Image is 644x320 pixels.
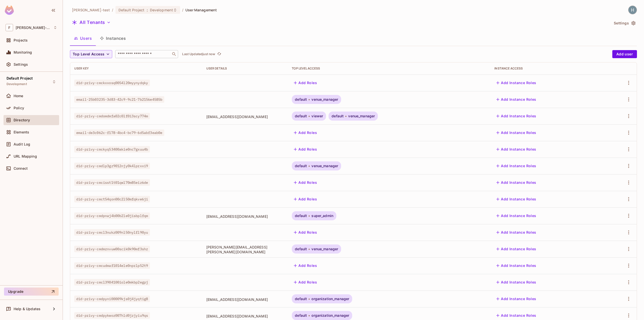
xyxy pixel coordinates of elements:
[74,66,198,70] div: User Key
[206,114,284,119] span: [EMAIL_ADDRESS][DOMAIN_NAME]
[628,6,637,14] img: Harun Akgun
[612,19,637,27] button: Settings
[311,313,349,317] span: organization_manager
[150,8,173,12] span: Development
[295,214,307,218] span: default
[206,314,284,318] span: [EMAIL_ADDRESS][DOMAIN_NAME]
[292,195,319,203] button: Add Roles
[5,6,14,15] img: SReyMgAAAABJRU5ErkJggg==
[494,79,538,87] button: Add Instance Roles
[112,8,113,12] li: /
[14,166,28,170] span: Connect
[295,114,307,118] span: default
[311,297,349,301] span: organization_manager
[74,196,150,202] span: did-privy-cmct54qon00c2l50mfqkve6ji
[7,82,27,86] span: Development
[292,179,319,187] button: Add Roles
[292,79,319,87] button: Add Roles
[74,80,150,86] span: did-privy-cmckxxosq0054l20myynydqky
[311,164,338,168] span: venue_manager
[494,262,538,270] button: Add Instance Roles
[74,163,150,169] span: did-privy-cmdlp3gz9012njy0k4lprxxi9
[14,50,32,54] span: Monitoring
[295,297,307,301] span: default
[206,214,284,219] span: [EMAIL_ADDRESS][DOMAIN_NAME]
[70,32,96,45] button: Users
[494,112,538,120] button: Add Instance Roles
[217,52,221,57] span: refresh
[14,62,28,66] span: Settings
[348,114,375,118] span: venue_manager
[14,118,30,122] span: Directory
[118,8,145,12] span: Default Project
[332,114,344,118] span: default
[74,246,150,252] span: did-privy-cmdmznvuw00scik0k90mf3shz
[14,38,28,42] span: Projects
[311,214,333,218] span: super_admin
[74,129,164,136] span: email-de3c062c-f178-4bc4-bc79-6d5abf3eab0e
[215,51,222,57] span: Click to refresh data
[494,66,598,70] div: Instance Access
[494,245,538,253] button: Add Instance Roles
[311,97,338,101] span: venue_manager
[14,106,24,110] span: Policy
[292,66,486,70] div: Top Level Access
[295,247,307,251] span: default
[73,51,104,57] span: Top Level Access
[96,32,130,45] button: Instances
[206,66,284,70] div: User Details
[74,179,150,186] span: did-privy-cmcisst1t01qwl70m85eiz6de
[70,18,113,26] button: All Tenants
[74,279,150,286] span: did-privy-cmcl3904100iole0mkbp2egpj
[70,50,112,58] button: Top Level Access
[182,52,215,56] p: Last Updated just now
[4,288,59,296] button: Upgrade
[74,296,150,302] span: did-privy-cmdpyni00009kjs0j4jyqtig8
[494,145,538,153] button: Add Instance Roles
[295,97,307,101] span: default
[494,295,538,303] button: Add Instance Roles
[494,162,538,170] button: Add Instance Roles
[494,129,538,137] button: Add Instance Roles
[74,229,150,236] span: did-privy-cmcl3nukz009nl50nylfl90yu
[206,297,284,302] span: [EMAIL_ADDRESS][DOMAIN_NAME]
[311,114,323,118] span: viewer
[494,278,538,286] button: Add Instance Roles
[74,212,150,219] span: did-privy-cmdpnaj4b00b2le0jisbplfqm
[292,278,319,286] button: Add Roles
[16,26,51,30] span: Workspace: finch-test
[494,311,538,319] button: Add Instance Roles
[74,262,150,269] span: did-privy-cmcudmaf1014ele0nprlp52t9
[292,129,319,137] button: Add Roles
[295,164,307,168] span: default
[14,130,29,134] span: Elements
[311,247,338,251] span: venue_manager
[182,8,183,12] li: /
[494,179,538,187] button: Add Instance Roles
[494,212,538,220] button: Add Instance Roles
[292,228,319,236] button: Add Roles
[612,50,637,58] button: Add user
[146,8,148,12] span: :
[14,142,30,146] span: Audit Log
[216,51,222,57] button: refresh
[6,24,13,31] span: F
[14,154,37,158] span: URL Mapping
[74,96,164,103] span: email-25b03235-3d83-42c9-9c21-7b2156e4585b
[494,95,538,103] button: Add Instance Roles
[14,94,23,98] span: Home
[14,307,41,311] span: Help & Updates
[74,312,150,319] span: did-privy-cmdpykwoz007hld0jzjyiu9qs
[295,313,307,317] span: default
[72,8,110,12] span: the active workspace
[74,146,150,153] span: did-privy-cmckyq53400akie0nc7gxuu4b
[494,195,538,203] button: Add Instance Roles
[7,76,33,80] span: Default Project
[292,145,319,153] button: Add Roles
[494,228,538,236] button: Add Instance Roles
[185,8,217,12] span: User Management
[74,113,150,119] span: did-privy-cmdomdmfa02c0lf0i3scy774m
[206,245,284,254] span: [PERSON_NAME][EMAIL_ADDRESS][PERSON_NAME][DOMAIN_NAME]
[292,262,319,270] button: Add Roles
